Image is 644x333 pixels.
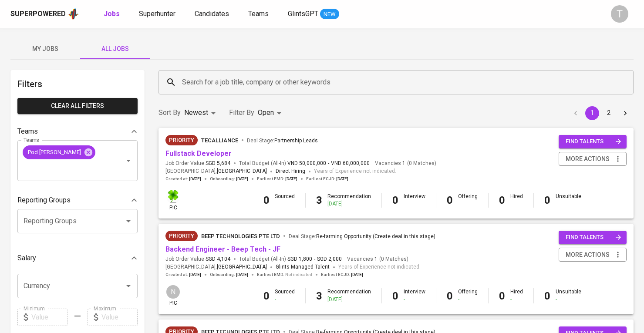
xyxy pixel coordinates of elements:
[556,200,581,208] div: -
[10,7,79,20] a: Superpoweredapp logo
[189,272,201,278] span: [DATE]
[447,194,453,206] b: 0
[258,108,274,117] span: Open
[16,44,75,54] span: My Jobs
[544,290,550,302] b: 0
[184,105,219,121] div: Newest
[263,194,270,206] b: 0
[404,288,425,303] div: Interview
[275,296,295,303] div: -
[336,176,348,182] span: [DATE]
[328,160,329,167] span: -
[165,135,198,145] div: New Job received from Demand Team
[316,233,435,239] span: Re-farming Opportunity (Create deal in this stage)
[276,168,305,174] span: Direct Hiring
[275,193,295,208] div: Sourced
[401,160,405,167] span: 1
[165,136,198,145] span: Priority
[247,138,318,144] span: Deal Stage :
[317,256,342,263] span: SGD 2,000
[101,309,138,326] input: Value
[404,200,425,208] div: -
[210,176,248,182] span: Onboarding :
[288,10,318,18] span: GlintsGPT
[184,108,208,118] p: Newest
[166,190,180,203] img: f9493b8c-82b8-4f41-8722-f5d69bb1b761.jpg
[289,233,435,239] span: Deal Stage :
[236,176,248,182] span: [DATE]
[165,189,181,212] div: pic
[559,152,627,166] button: more actions
[288,9,339,20] a: GlintsGPT NEW
[195,9,231,20] a: Candidates
[316,290,322,302] b: 3
[347,256,408,263] span: Vacancies ( 0 Matches )
[314,256,315,263] span: -
[165,176,201,182] span: Created at :
[373,256,378,263] span: 1
[165,256,230,263] span: Job Order Value
[17,77,138,91] h6: Filters
[165,272,201,278] span: Created at :
[559,135,627,148] button: find talents
[257,272,312,278] span: Earliest EMD :
[17,195,71,205] p: Reporting Groups
[17,249,138,267] div: Salary
[23,145,95,159] div: Pod [PERSON_NAME]
[285,176,297,182] span: [DATE]
[165,160,230,167] span: Job Order Value
[23,148,86,156] span: Pod [PERSON_NAME]
[139,10,175,18] span: Superhunter
[248,10,269,18] span: Teams
[559,231,627,244] button: find talents
[447,290,453,302] b: 0
[375,160,436,167] span: Vacancies ( 0 Matches )
[327,193,371,208] div: Recommendation
[458,200,478,208] div: -
[217,167,267,176] span: [GEOGRAPHIC_DATA]
[24,101,131,111] span: Clear All filters
[566,249,610,260] span: more actions
[404,296,425,303] div: -
[316,194,322,206] b: 3
[320,10,339,19] span: NEW
[499,194,505,206] b: 0
[618,106,632,120] button: Go to next page
[189,176,201,182] span: [DATE]
[17,192,138,209] div: Reporting Groups
[458,296,478,303] div: -
[263,290,270,302] b: 0
[165,263,267,272] span: [GEOGRAPHIC_DATA] ,
[285,272,312,278] span: Not indicated
[611,5,628,23] div: T
[275,200,295,208] div: -
[201,137,238,144] span: TecAlliance
[458,288,478,303] div: Offering
[165,284,181,307] div: pic
[248,9,270,20] a: Teams
[165,149,232,158] a: Fullstack Developer
[602,106,616,120] button: Go to page 2
[306,176,348,182] span: Earliest ECJD :
[210,272,248,278] span: Onboarding :
[510,193,523,208] div: Hired
[566,137,621,147] span: find talents
[122,215,135,227] button: Open
[404,193,425,208] div: Interview
[392,290,398,302] b: 0
[567,106,634,120] nav: pagination navigation
[17,98,138,114] button: Clear All filters
[31,309,67,326] input: Value
[257,176,297,182] span: Earliest EMD :
[566,232,621,242] span: find talents
[165,232,198,240] span: Priority
[321,272,363,278] span: Earliest ECJD :
[104,10,120,18] b: Jobs
[510,200,523,208] div: -
[338,263,421,272] span: Years of Experience not indicated.
[165,167,267,176] span: [GEOGRAPHIC_DATA] ,
[67,7,79,20] img: app logo
[566,154,610,165] span: more actions
[585,106,599,120] button: page 1
[239,160,370,167] span: Total Budget (All-In)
